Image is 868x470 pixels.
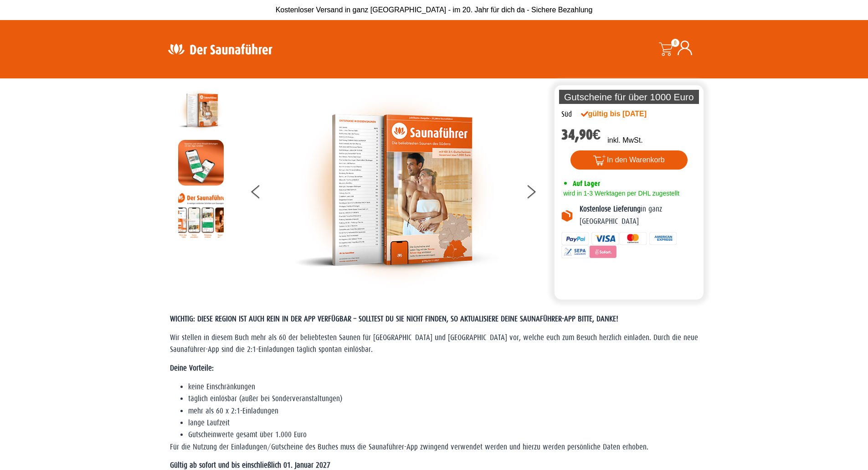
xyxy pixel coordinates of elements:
bdi: 34,90 [561,126,601,143]
button: In den Warenkorb [570,150,688,170]
li: lange Laufzeit [188,417,699,429]
span: 0 [671,39,679,47]
p: inkl. MwSt. [607,135,642,146]
li: Gutscheinwerte gesamt über 1.000 Euro [188,429,699,441]
span: WICHTIG: DIESE REGION IST AUCH REIN IN DER APP VERFÜGBAR – SOLLTEST DU SIE NICHT FINDEN, SO AKTUA... [170,315,618,323]
li: mehr als 60 x 2:1-Einladungen [188,405,699,417]
p: in ganz [GEOGRAPHIC_DATA] [580,203,697,227]
li: keine Einschränkungen [188,381,699,393]
span: € [593,126,601,143]
li: täglich einlösbar (außer bei Sonderveranstaltungen) [188,393,699,405]
span: Wir stellen in diesem Buch mehr als 60 der beliebtesten Saunen für [GEOGRAPHIC_DATA] und [GEOGRAP... [170,333,698,354]
div: Süd [561,108,572,120]
b: Kostenlose Lieferung [580,205,641,213]
img: Anleitung7tn [178,192,224,238]
img: der-saunafuehrer-2025-sued [294,88,499,293]
p: Für die Nutzung der Einladungen/Gutscheine des Buches muss die Saunaführer-App zwingend verwendet... [170,441,699,453]
span: wird in 1-3 Werktagen per DHL zugestellt [561,190,679,197]
div: gültig bis [DATE] [581,108,667,119]
p: Gutscheine für über 1000 Euro [559,90,699,104]
strong: Deine Vorteile: [170,364,214,372]
img: der-saunafuehrer-2025-sued [178,88,224,133]
span: Kostenloser Versand in ganz [GEOGRAPHIC_DATA] - im 20. Jahr für dich da - Sichere Bezahlung [276,6,593,14]
img: MOCKUP-iPhone_regional [178,140,224,186]
span: Auf Lager [573,179,600,188]
strong: Gültig ab sofort und bis einschließlich 01. Januar 2027 [170,461,330,470]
